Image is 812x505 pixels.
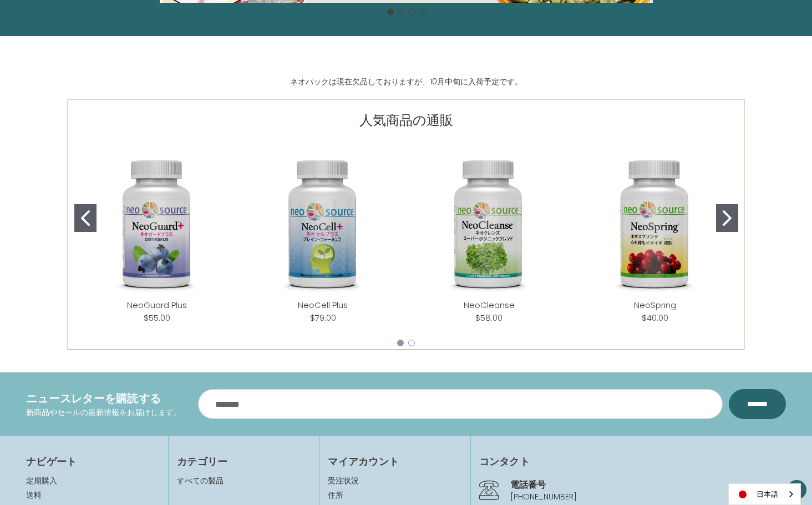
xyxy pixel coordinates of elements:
[359,110,453,130] p: 人気商品の通販
[328,489,461,501] a: 住所
[419,9,425,16] button: Go to slide 4
[387,9,394,16] button: Go to slide 1
[298,299,348,311] a: NeoCell Plus
[415,150,563,299] img: NeoCleanse
[26,489,42,501] a: 送料
[249,150,397,299] img: NeoCell Plus
[328,454,461,469] h4: マイアカウント
[398,9,404,16] button: Go to slide 2
[177,454,311,469] h4: カテゴリー
[26,390,181,407] h4: ニュースレターを購読する
[26,454,160,469] h4: ナビゲート
[729,484,800,504] a: 日本語
[642,311,668,324] div: $40.00
[328,475,461,487] a: 受注状況
[475,311,503,324] div: $58.00
[408,9,415,16] button: Go to slide 3
[510,478,786,491] h4: 電話番号
[572,142,738,333] div: NeoSpring
[634,299,676,311] a: NeoSpring
[74,204,97,232] button: Go to slide 1
[26,407,181,418] p: 新商品やセールの最新情報をお届けします。
[177,475,224,486] a: すべての製品
[479,454,786,469] h4: コンタクト
[408,340,415,346] button: Go to slide 2
[127,299,187,311] a: NeoGuard Plus
[728,483,801,505] aside: Language selected: 日本語
[144,311,170,324] div: $55.00
[83,150,231,299] img: NeoGuard Plus
[74,142,240,333] div: NeoGuard Plus
[406,142,572,333] div: NeoCleanse
[397,340,404,346] button: Go to slide 1
[728,483,801,505] div: Language
[510,491,577,502] a: [PHONE_NUMBER]
[464,299,515,311] a: NeoCleanse
[26,475,57,486] a: 定期購入
[581,150,729,299] img: NeoSpring
[716,204,738,232] button: Go to slide 2
[310,311,336,324] div: $79.00
[240,142,406,333] div: NeoCell Plus
[290,76,522,88] p: ネオパックは現在欠品しておりますが、10月中旬に入荷予定です。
